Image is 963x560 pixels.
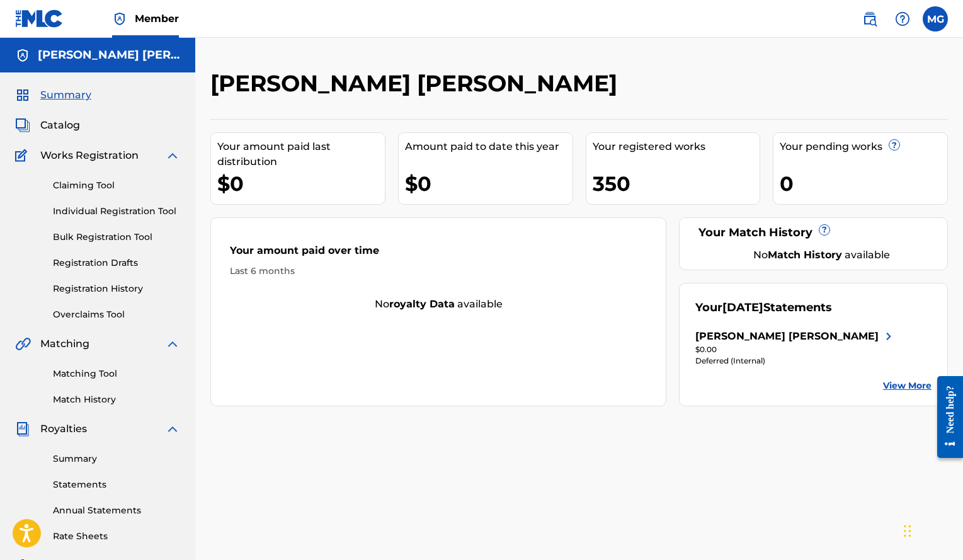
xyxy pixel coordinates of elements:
[15,48,30,63] img: Accounts
[40,421,87,437] span: Royalties
[53,478,180,491] a: Statements
[819,225,829,235] span: ?
[165,148,180,163] img: expand
[40,88,91,103] span: Summary
[711,248,932,263] div: No available
[15,336,31,351] img: Matching
[53,231,180,244] a: Bulk Registration Tool
[889,140,899,150] span: ?
[40,336,89,351] span: Matching
[53,452,180,466] a: Summary
[768,249,842,261] strong: Match History
[15,118,80,133] a: CatalogCatalog
[405,169,573,198] div: $0
[53,530,180,543] a: Rate Sheets
[923,6,948,31] div: User Menu
[210,69,624,98] h2: [PERSON_NAME] [PERSON_NAME]
[53,367,180,380] a: Matching Tool
[53,282,180,295] a: Registration History
[217,139,385,169] div: Your amount paid last distribution
[40,148,139,163] span: Works Registration
[53,256,180,270] a: Registration Drafts
[53,308,180,321] a: Overclaims Tool
[928,367,963,468] iframe: Resource Center
[593,169,760,198] div: 350
[15,88,30,103] img: Summary
[862,11,877,26] img: search
[695,329,879,344] div: [PERSON_NAME] [PERSON_NAME]
[15,421,30,437] img: Royalties
[881,329,896,344] img: right chevron icon
[40,118,80,133] span: Catalog
[15,88,91,103] a: SummarySummary
[217,169,385,198] div: $0
[211,297,666,312] div: No available
[695,355,896,367] div: Deferred (Internal)
[15,148,31,163] img: Works Registration
[695,344,896,355] div: $0.00
[904,512,911,550] div: Drag
[53,504,180,517] a: Annual Statements
[722,300,763,314] span: [DATE]
[389,298,455,310] strong: royalty data
[405,139,573,154] div: Amount paid to date this year
[230,243,647,265] div: Your amount paid over time
[165,336,180,351] img: expand
[695,329,896,367] a: [PERSON_NAME] [PERSON_NAME]right chevron icon$0.00Deferred (Internal)
[883,379,932,392] a: View More
[135,11,179,26] span: Member
[112,11,127,26] img: Top Rightsholder
[230,265,647,278] div: Last 6 months
[53,179,180,192] a: Claiming Tool
[780,169,947,198] div: 0
[53,393,180,406] a: Match History
[695,299,832,316] div: Your Statements
[53,205,180,218] a: Individual Registration Tool
[165,421,180,437] img: expand
[857,6,882,31] a: Public Search
[695,224,932,241] div: Your Match History
[895,11,910,26] img: help
[593,139,760,154] div: Your registered works
[15,9,64,28] img: MLC Logo
[38,48,180,62] h5: Manuel Antonio Gonzales Terrero
[890,6,915,31] div: Help
[780,139,947,154] div: Your pending works
[15,118,30,133] img: Catalog
[900,500,963,560] iframe: Chat Widget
